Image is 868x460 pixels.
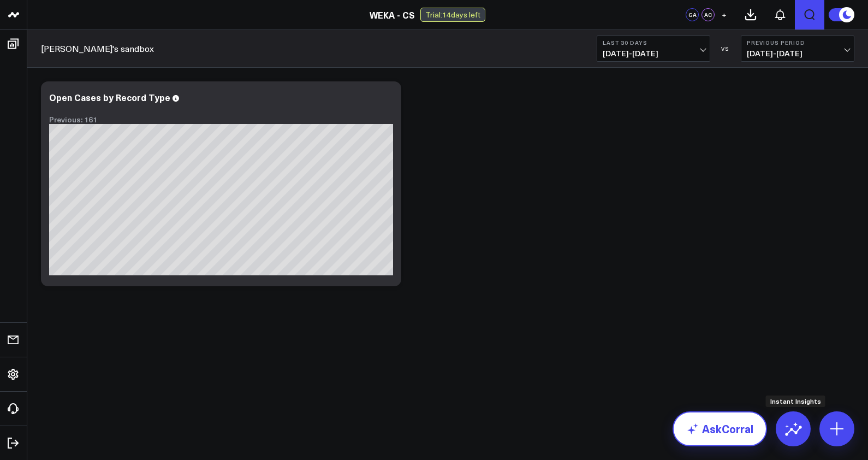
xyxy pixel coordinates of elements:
[597,36,710,62] button: Last 30 Days[DATE]-[DATE]
[701,8,715,21] div: AC
[603,39,704,46] b: Last 30 Days
[41,43,154,55] a: [PERSON_NAME]'s sandbox
[717,8,730,21] button: +
[370,9,415,21] a: WEKA - CS
[747,49,848,58] span: [DATE] - [DATE]
[741,36,854,62] button: Previous Period[DATE]-[DATE]
[686,8,699,21] div: GA
[673,411,767,446] a: AskCorral
[603,49,704,58] span: [DATE] - [DATE]
[716,45,735,52] div: VS
[722,11,727,19] span: +
[747,39,848,46] b: Previous Period
[49,91,170,103] div: Open Cases by Record Type
[420,8,485,22] div: Trial: 14 days left
[49,115,393,124] div: Previous: 161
